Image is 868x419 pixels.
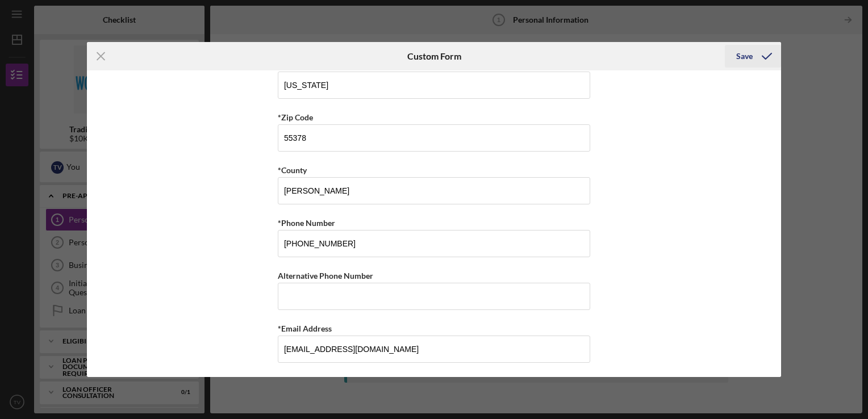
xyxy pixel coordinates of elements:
h6: Custom Form [407,51,461,61]
label: *Zip Code [278,112,313,122]
label: *Email Address [278,324,332,333]
label: Alternative Phone Number [278,271,373,280]
label: *County [278,165,307,175]
label: *Phone Number [278,218,335,228]
button: Save [725,45,781,68]
div: Save [736,45,753,68]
